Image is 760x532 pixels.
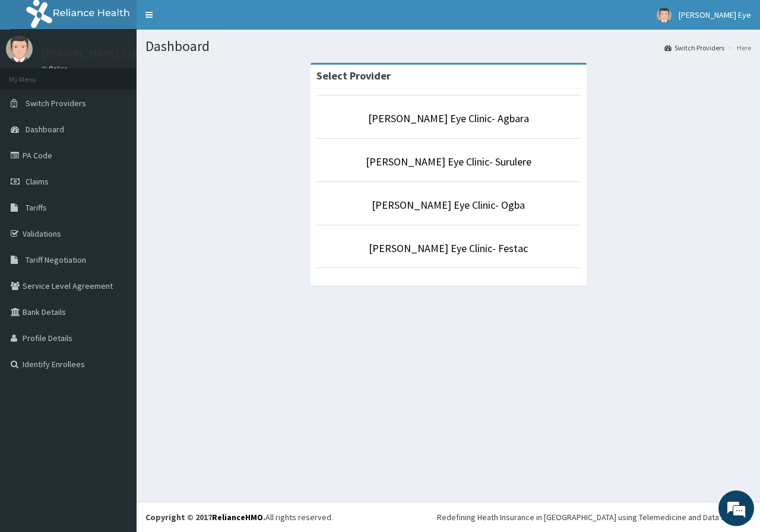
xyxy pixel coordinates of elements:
a: [PERSON_NAME] Eye Clinic- Agbara [368,112,529,125]
a: Switch Providers [664,43,724,53]
span: Tariff Negotiation [26,254,86,265]
a: [PERSON_NAME] Eye Clinic- Surulere [366,155,531,168]
span: Claims [26,176,49,187]
a: [PERSON_NAME] Eye Clinic- Festac [369,241,528,255]
span: Switch Providers [26,98,86,109]
img: User Image [6,36,33,62]
img: User Image [657,8,672,23]
div: Redefining Heath Insurance in [GEOGRAPHIC_DATA] using Telemedicine and Data Science! [437,511,751,523]
a: [PERSON_NAME] Eye Clinic- Ogba [372,198,525,212]
span: [PERSON_NAME] Eye [679,9,751,20]
strong: Select Provider [316,69,391,82]
li: Here [726,43,751,53]
a: Online [42,65,70,73]
span: Dashboard [26,124,64,135]
h1: Dashboard [145,39,751,54]
a: RelianceHMO [212,512,263,523]
footer: All rights reserved. [137,502,760,532]
strong: Copyright © 2017 . [145,512,265,523]
p: [PERSON_NAME] Eye [42,48,138,59]
span: Tariffs [26,202,47,213]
